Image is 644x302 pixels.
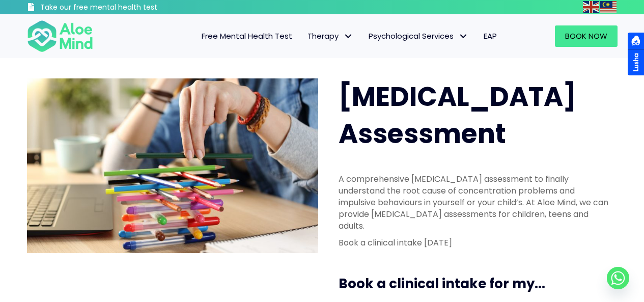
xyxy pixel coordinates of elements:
[27,3,212,14] a: Take our free mental health test
[456,29,471,44] span: Psychological Services: submenu
[565,31,607,41] span: Book Now
[194,25,300,47] a: Free Mental Health Test
[583,1,599,13] img: en
[40,3,212,13] h3: Take our free mental health test
[27,19,93,53] img: Aloe mind Logo
[300,25,361,47] a: TherapyTherapy: submenu
[202,31,292,41] span: Free Mental Health Test
[361,25,476,47] a: Psychological ServicesPsychological Services: submenu
[600,1,617,13] img: ms
[106,25,505,47] nav: Menu
[339,274,622,293] h3: Book a clinical intake for my...
[369,31,468,41] span: Psychological Services
[484,31,497,41] span: EAP
[339,237,611,249] p: Book a clinical intake [DATE]
[607,267,629,289] a: Whatsapp
[555,25,618,47] a: Book Now
[27,78,318,253] img: ADHD photo
[339,173,611,232] p: A comprehensive [MEDICAL_DATA] assessment to finally understand the root cause of concentration p...
[476,25,505,47] a: EAP
[339,78,576,152] span: [MEDICAL_DATA] Assessment
[307,31,353,41] span: Therapy
[341,29,356,44] span: Therapy: submenu
[600,1,618,13] a: Malay
[583,1,600,13] a: English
